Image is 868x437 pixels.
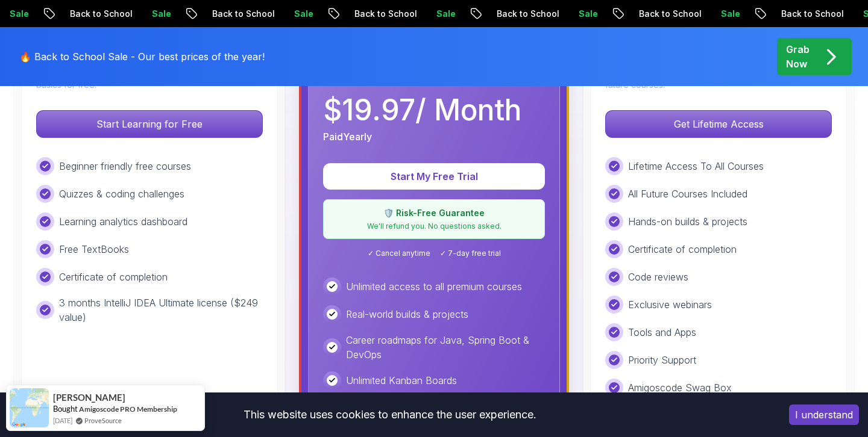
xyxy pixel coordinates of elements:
[323,129,372,144] p: Paid Yearly
[9,401,771,428] div: This website uses cookies to enhance the user experience.
[59,242,129,256] p: Free TextBooks
[605,110,832,138] button: Get Lifetime Access
[59,159,191,173] p: Beginner friendly free courses
[605,118,832,130] a: Get Lifetime Access
[622,8,704,20] p: Back to School
[628,159,764,173] p: Lifetime Access To All Courses
[59,214,187,229] p: Learning analytics dashboard
[277,8,316,20] p: Sale
[628,297,712,312] p: Exclusive webinars
[59,296,263,324] p: 3 months IntelliJ IDEA Ultimate license ($249 value)
[628,270,688,284] p: Code reviews
[36,110,263,138] button: Start Learning for Free
[606,111,831,137] p: Get Lifetime Access
[628,353,696,367] p: Priority Support
[84,415,122,426] a: ProveSource
[195,8,277,20] p: Back to School
[628,214,747,229] p: Hands-on builds & projects
[323,163,545,190] button: Start My Free Trial
[323,96,521,125] p: $ 19.97 / Month
[346,333,545,362] p: Career roadmaps for Java, Spring Boot & DevOps
[628,242,737,256] p: Certificate of completion
[37,111,262,137] p: Start Learning for Free
[53,392,125,403] span: [PERSON_NAME]
[135,8,174,20] p: Sale
[10,388,49,427] img: provesource social proof notification image
[346,373,457,388] p: Unlimited Kanban Boards
[420,8,458,20] p: Sale
[346,279,522,294] p: Unlimited access to all premium courses
[764,8,846,20] p: Back to School
[338,169,530,184] p: Start My Free Trial
[53,415,72,426] span: [DATE]
[628,380,732,395] p: Amigoscode Swag Box
[19,49,265,64] p: 🔥 Back to School Sale - Our best prices of the year!
[331,222,537,231] p: We'll refund you. No questions asked.
[789,404,859,425] button: Accept cookies
[53,404,78,414] span: Bought
[628,325,696,339] p: Tools and Apps
[628,187,747,201] p: All Future Courses Included
[562,8,600,20] p: Sale
[368,249,430,258] span: ✓ Cancel anytime
[59,270,168,284] p: Certificate of completion
[323,170,545,182] a: Start My Free Trial
[346,307,468,321] p: Real-world builds & projects
[53,8,135,20] p: Back to School
[79,404,177,414] a: Amigoscode PRO Membership
[59,187,184,201] p: Quizzes & coding challenges
[480,8,562,20] p: Back to School
[440,249,501,258] span: ✓ 7-day free trial
[704,8,743,20] p: Sale
[786,42,810,71] p: Grab Now
[338,8,420,20] p: Back to School
[331,207,537,219] p: 🛡️ Risk-Free Guarantee
[36,118,263,130] a: Start Learning for Free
